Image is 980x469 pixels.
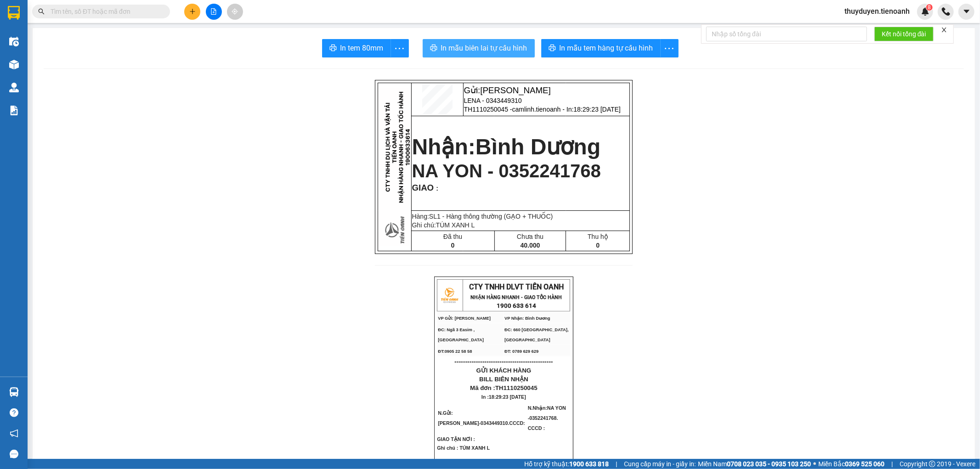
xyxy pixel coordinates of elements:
[4,52,38,57] span: ĐT:0905 22 58 58
[412,135,601,159] strong: Nhận:
[469,283,564,291] span: CTY TNHH DLVT TIẾN OANH
[891,459,893,469] span: |
[340,42,384,54] span: In tem 80mm
[464,106,621,113] span: TH1110250045 -
[10,408,18,417] span: question-circle
[9,387,19,397] img: warehouse-icon
[929,461,935,467] span: copyright
[412,183,434,192] span: GIAO
[928,4,931,11] span: 8
[837,6,917,17] span: thuyduyen.tienoanh
[574,106,621,113] span: 18:29:23 [DATE]
[512,106,621,113] span: camlinh.tienoanh - In:
[476,367,532,374] span: GỬI KHÁCH HÀNG
[412,213,553,220] span: Hàng:SL
[926,4,933,11] sup: 8
[482,394,526,400] span: In :
[616,459,617,469] span: |
[430,44,437,53] span: printer
[227,4,243,20] button: aim
[504,316,550,321] span: VP Nhận: Bình Dương
[441,42,527,54] span: In mẫu biên lai tự cấu hình
[10,429,18,438] span: notification
[438,349,472,354] span: ĐT:0905 22 58 58
[70,34,111,39] span: VP Nhận: An Sương
[210,8,217,15] span: file-add
[921,7,929,16] img: icon-new-feature
[9,83,19,92] img: warehouse-icon
[510,420,527,426] span: CCCD:
[874,27,934,41] button: Kết nối tổng đài
[528,405,566,431] span: NA YON -
[698,459,811,469] span: Miền Nam
[624,459,696,469] span: Cung cấp máy in - giấy in:
[464,97,522,104] span: LENA - 0343449310
[476,135,600,159] span: Bình Dương
[528,405,566,431] span: N.Nhận:
[958,4,974,20] button: caret-down
[38,8,45,15] span: search
[329,44,337,53] span: printer
[497,302,536,309] strong: 1900 633 614
[9,60,19,69] img: warehouse-icon
[10,450,18,458] span: message
[569,460,609,468] strong: 1900 633 818
[504,328,569,342] span: ĐC: 660 [GEOGRAPHIC_DATA], [GEOGRAPHIC_DATA]
[845,460,884,468] strong: 0369 525 060
[4,34,57,39] span: VP Gửi: [PERSON_NAME]
[322,39,391,57] button: printerIn tem 80mm
[9,106,19,115] img: solution-icon
[438,284,461,307] img: logo
[882,29,926,39] span: Kết nối tổng đài
[184,4,200,20] button: plus
[70,40,126,50] span: ĐC: B459 QL1A, PĐông [GEOGRAPHIC_DATA], Q12
[549,44,556,53] span: printer
[504,349,538,354] span: ĐT: 0789 629 629
[541,39,661,57] button: printerIn mẫu tem hàng tự cấu hình
[437,213,553,220] span: 1 - Hàng thông thường (GẠO + THUỐC)
[524,459,609,469] span: Hỗ trợ kỹ thuật:
[464,85,551,95] span: Gửi:
[438,328,484,342] span: ĐC: Ngã 3 Easim ,[GEOGRAPHIC_DATA]
[660,39,679,57] button: more
[206,4,222,20] button: file-add
[20,60,118,67] span: ----------------------------------------------
[412,161,601,181] span: NA YON - 0352241768
[36,15,127,21] strong: NHẬN HÀNG NHANH - GIAO TỐC HÀNH
[412,221,475,229] span: Ghi chú:
[434,185,438,192] span: :
[479,420,527,426] span: -
[942,7,950,16] img: phone-icon
[470,384,538,391] span: Mã đơn :
[727,460,811,468] strong: 0708 023 035 - 0935 103 250
[391,39,409,57] button: more
[34,5,129,14] span: CTY TNHH DLVT TIẾN OANH
[560,42,653,54] span: In mẫu tem hàng tự cấu hình
[438,316,491,321] span: VP Gửi: [PERSON_NAME]
[436,221,475,229] span: TÚM XANH L
[818,459,884,469] span: Miền Bắc
[4,40,50,50] span: ĐC: Ngã 3 Easim ,[GEOGRAPHIC_DATA]
[495,384,538,391] span: TH1110250045
[8,6,20,20] img: logo-vxr
[661,43,678,54] span: more
[232,8,238,15] span: aim
[528,415,558,431] span: 0352241768. CCCD :
[51,6,159,17] input: Tìm tên, số ĐT hoặc mã đơn
[443,233,462,240] span: Đã thu
[517,233,544,240] span: Chưa thu
[480,85,550,95] span: [PERSON_NAME]
[189,8,196,15] span: plus
[437,445,490,458] span: Ghi chú : TÚM XANH L
[963,7,971,16] span: caret-down
[479,376,528,383] span: BILL BIÊN NHẬN
[437,436,488,442] span: GIAO TẬN NƠI :
[4,6,27,29] img: logo
[438,410,527,426] span: N.Gửi:
[706,27,867,41] input: Nhập số tổng đài
[41,68,96,75] span: GỬI KHÁCH HÀNG
[62,23,101,29] strong: 1900 633 614
[454,358,553,365] span: ----------------------------------------------
[813,462,816,466] span: ⚪️
[438,420,479,426] span: [PERSON_NAME]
